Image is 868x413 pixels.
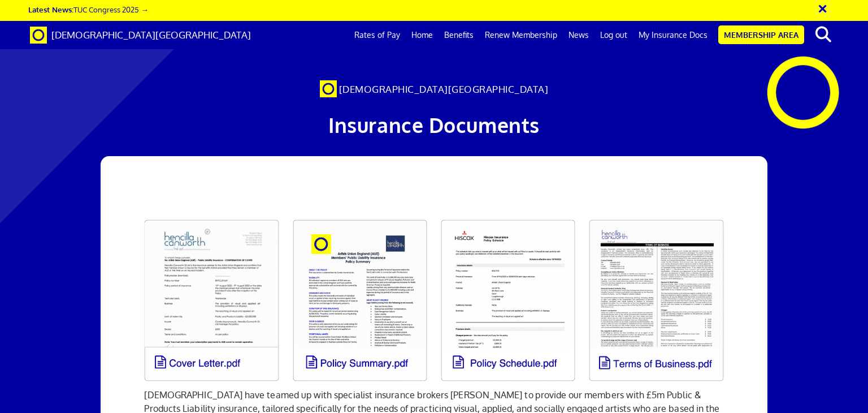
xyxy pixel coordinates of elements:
[479,21,563,49] a: Renew Membership
[563,21,594,49] a: News
[718,25,804,44] a: Membership Area
[339,83,549,95] span: [DEMOGRAPHIC_DATA][GEOGRAPHIC_DATA]
[28,5,148,14] a: Latest News:TUC Congress 2025 →
[28,5,73,14] strong: Latest News:
[349,21,406,49] a: Rates of Pay
[806,23,841,46] button: search
[633,21,713,49] a: My Insurance Docs
[439,21,479,49] a: Benefits
[51,29,251,41] span: [DEMOGRAPHIC_DATA][GEOGRAPHIC_DATA]
[328,112,540,137] span: Insurance Documents
[21,21,259,49] a: Brand [DEMOGRAPHIC_DATA][GEOGRAPHIC_DATA]
[594,21,633,49] a: Log out
[406,21,439,49] a: Home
